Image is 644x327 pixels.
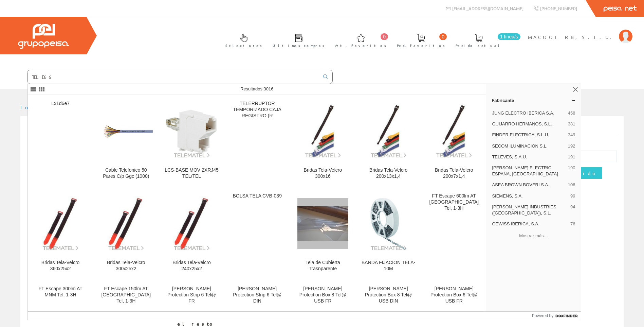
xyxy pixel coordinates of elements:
div: [PERSON_NAME] Protection Strip 6 Tel@ FR [164,286,219,304]
span: 191 [568,154,575,160]
a: Tela de Cubierta Trasnparente Tela de Cubierta Trasnparente [290,188,355,280]
a: Últimas compras [266,28,328,52]
a: Bridas Tela-Velcro 200x13x1,4 Bridas Tela-Velcro 200x13x1,4 [356,95,421,187]
span: 0 [439,33,447,40]
span: [EMAIL_ADDRESS][DOMAIN_NAME] [452,5,523,11]
span: SIEMENS, S.A. [492,193,568,199]
a: Inicio [20,104,49,110]
span: 349 [568,132,575,138]
a: [PERSON_NAME] Protection Box 8 Tel@ USB FR [290,280,355,312]
a: MACOOL RB, S.L.U. [528,28,632,35]
div: FT Escape 150lm AT [GEOGRAPHIC_DATA] Tel, 1-3H [99,286,153,304]
a: Bridas Tela-Velcro 300x16 Bridas Tela-Velcro 300x16 [290,95,355,187]
input: Buscar ... [27,70,319,84]
a: Bridas Tela-Velcro 300x25x2 Bridas Tela-Velcro 300x25x2 [93,188,159,280]
span: GUIJARRO HERMANOS, S.L. [492,121,565,127]
span: 192 [568,143,575,149]
a: Fabricante [486,95,581,106]
a: [PERSON_NAME] Protection Box 8 Tel@ USB DIN [356,280,421,312]
span: 458 [568,110,575,116]
div: BOLSA TELA CVB-039 [230,193,284,199]
img: Bridas Tela-Velcro 200x13x1,4 [361,104,416,158]
span: Ped. favoritos [397,42,445,49]
div: Bridas Tela-Velcro 300x25x2 [99,260,153,272]
a: FT Escape 300lm AT MNM Tel, 1-3H [28,280,93,312]
img: Cable Telefonico 50 Pares C/p Ggc (1000) [99,122,153,140]
span: SECOM ILUMINACION S.L. [492,143,565,149]
span: 106 [568,182,575,188]
div: [PERSON_NAME] Protection Box 8 Tel@ USB FR [296,286,350,304]
a: Cable Telefonico 50 Pares C/p Ggc (1000) Cable Telefonico 50 Pares C/p Ggc (1000) [93,95,159,187]
span: 99 [570,193,575,199]
a: LCS-BASE MOV 2XRJ45 TEL/TEL LCS-BASE MOV 2XRJ45 TEL/TEL [159,95,224,187]
div: Bridas Tela-Velcro 300x16 [296,167,350,179]
img: Bridas Tela-Velcro 240x25x2 [164,196,219,251]
span: Últimas compras [273,42,325,49]
img: Grupo Peisa [18,24,69,49]
a: [PERSON_NAME] Protection Box 6 Tel@ USB FR [421,280,486,312]
span: Resultados: [240,86,274,91]
span: FINDER ELECTRICA, S.L.U. [492,132,565,138]
span: 0 [381,33,388,40]
div: [PERSON_NAME] Protection Box 8 Tel@ USB DIN [361,286,416,304]
div: TELERRUPTOR TEMPORIZADO CAJA REGISTRO (R [230,101,284,119]
a: Selectores [219,28,265,52]
img: Bridas Tela-Velcro 300x16 [296,104,350,158]
span: [PHONE_NUMBER] [540,5,577,11]
div: Cable Telefonico 50 Pares C/p Ggc (1000) [99,167,153,179]
span: 3016 [264,86,274,91]
div: Bridas Tela-Velcro 360x25x2 [33,260,88,272]
a: FT Escape 150lm AT [GEOGRAPHIC_DATA] Tel, 1-3H [93,280,159,312]
a: Bridas Tela-Velcro 200x7x1,4 Bridas Tela-Velcro 200x7x1,4 [421,95,486,187]
div: Lx1d6e7 [33,101,88,107]
span: Selectores [225,42,262,49]
span: Art. favoritos [335,42,386,49]
a: TELERRUPTOR TEMPORIZADO CAJA REGISTRO (R [225,95,290,187]
span: Pedido actual [456,42,502,49]
img: LCS-BASE MOV 2XRJ45 TEL/TEL [164,104,219,158]
img: Bridas Tela-Velcro 360x25x2 [33,196,88,251]
a: Bridas Tela-Velcro 360x25x2 Bridas Tela-Velcro 360x25x2 [28,188,93,280]
span: MACOOL RB, S.L.U. [528,34,615,40]
a: Lx1d6e7 [28,95,93,187]
div: Bridas Tela-Velcro 240x25x2 [164,260,219,272]
span: TELEVES, S.A.U. [492,154,565,160]
span: Powered by [532,313,553,319]
div: [PERSON_NAME] Protection Strip 6 Tel@ DIN [230,286,284,304]
div: FT Escape 600lm AT [GEOGRAPHIC_DATA] Tel, 1-3H [427,193,481,211]
a: Bridas Tela-Velcro 240x25x2 Bridas Tela-Velcro 240x25x2 [159,188,224,280]
div: Bridas Tela-Velcro 200x13x1,4 [361,167,416,179]
a: BOLSA TELA CVB-039 [225,188,290,280]
div: Tela de Cubierta Trasnparente [296,260,350,272]
span: 381 [568,121,575,127]
button: Mostrar más… [489,230,578,241]
a: 1 línea/s Pedido actual [449,28,522,52]
a: [PERSON_NAME] Protection Strip 6 Tel@ DIN [225,280,290,312]
a: FT Escape 600lm AT [GEOGRAPHIC_DATA] Tel, 1-3H [421,188,486,280]
span: [PERSON_NAME] ELECTRIC ESPAÑA, [GEOGRAPHIC_DATA] [492,165,565,177]
span: 76 [570,221,575,227]
img: Bridas Tela-Velcro 300x25x2 [99,196,153,251]
div: LCS-BASE MOV 2XRJ45 TEL/TEL [164,167,219,179]
span: [PERSON_NAME] INDUSTRIES ([GEOGRAPHIC_DATA]), S.L. [492,204,568,216]
img: Tela de Cubierta Trasnparente [297,198,348,249]
img: Bridas Tela-Velcro 200x7x1,4 [427,104,481,158]
img: BANDA FIJACION TELA- 10M [361,196,416,251]
div: FT Escape 300lm AT MNM Tel, 1-3H [33,286,88,298]
a: Powered by [532,312,581,320]
span: 1 línea/s [498,33,520,40]
a: [PERSON_NAME] Protection Strip 6 Tel@ FR [159,280,224,312]
div: [PERSON_NAME] Protection Box 6 Tel@ USB FR [427,286,481,304]
a: BANDA FIJACION TELA- 10M BANDA FIJACION TELA- 10M [356,188,421,280]
span: 94 [570,204,575,216]
span: JUNG ELECTRO IBERICA S.A. [492,110,565,116]
span: ASEA BROWN BOVERI S.A. [492,182,565,188]
span: 190 [568,165,575,177]
div: BANDA FIJACION TELA- 10M [361,260,416,272]
span: GEWISS IBERICA, S.A. [492,221,568,227]
div: Bridas Tela-Velcro 200x7x1,4 [427,167,481,179]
